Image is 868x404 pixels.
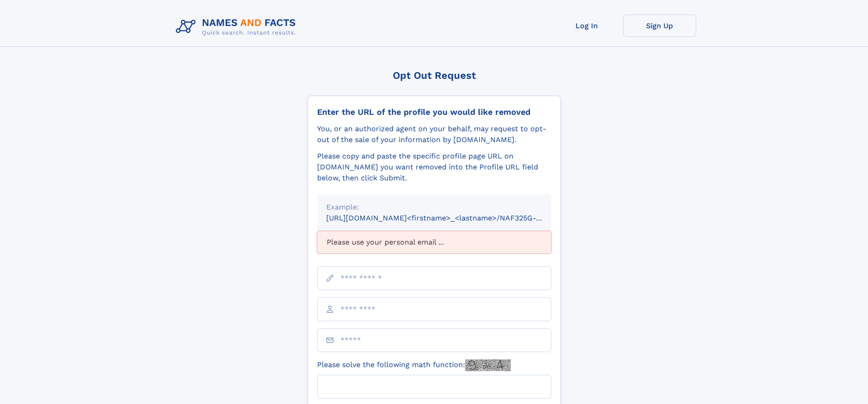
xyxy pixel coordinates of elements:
div: Enter the URL of the profile you would like removed [317,107,551,117]
label: Please solve the following math function: [317,359,511,371]
a: Log In [550,15,623,37]
div: Opt Out Request [308,70,561,81]
img: Logo Names and Facts [172,15,303,39]
a: Sign Up [623,15,696,37]
div: Please use your personal email ... [317,231,551,254]
div: Please copy and paste the specific profile page URL on [DOMAIN_NAME] you want removed into the Pr... [317,151,551,184]
div: Example: [326,202,542,213]
div: You, or an authorized agent on your behalf, may request to opt-out of the sale of your informatio... [317,123,551,145]
small: [URL][DOMAIN_NAME]<firstname>_<lastname>/NAF325G-xxxxxxxx [326,214,569,222]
